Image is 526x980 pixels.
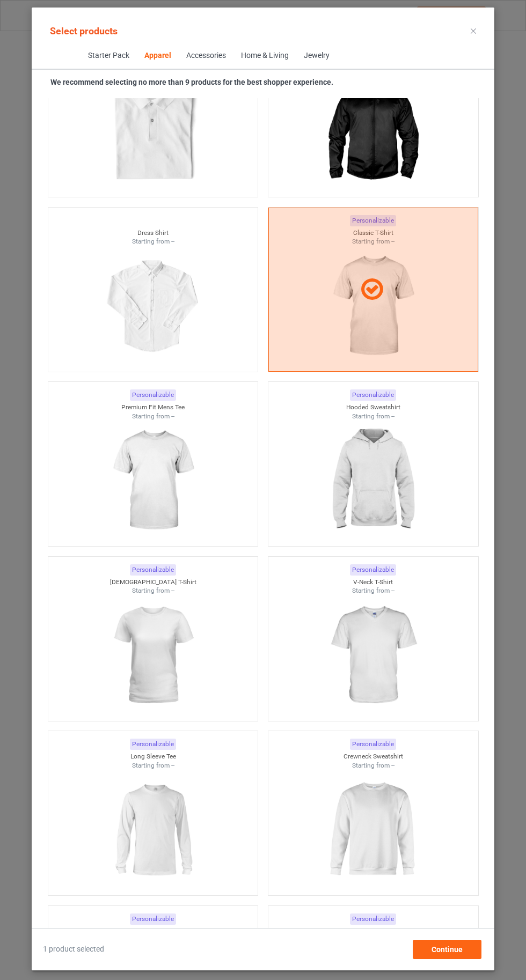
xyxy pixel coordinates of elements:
[325,595,421,716] img: regular.jpg
[48,412,258,421] div: Starting from --
[268,752,478,761] div: Crewneck Sweatshirt
[268,761,478,770] div: Starting from --
[186,50,225,61] div: Accessories
[240,50,288,61] div: Home & Living
[144,50,171,61] div: Apparel
[350,913,396,925] div: Personalizable
[432,945,463,954] span: Continue
[43,944,104,955] span: 1 product selected
[268,412,478,421] div: Starting from --
[48,752,258,761] div: Long Sleeve Tee
[105,421,201,541] img: regular.jpg
[105,71,201,191] img: regular.jpg
[268,586,478,595] div: Starting from --
[325,421,421,541] img: regular.jpg
[50,25,118,36] span: Select products
[350,564,396,576] div: Personalizable
[50,78,333,86] strong: We recommend selecting no more than 9 products for the best shopper experience.
[80,43,136,69] span: Starter Pack
[303,50,329,61] div: Jewelry
[48,578,258,587] div: [DEMOGRAPHIC_DATA] T-Shirt
[268,927,478,936] div: Youth T-Shirt
[130,564,176,576] div: Personalizable
[105,595,201,716] img: regular.jpg
[48,927,258,936] div: Unisex Tank
[48,237,258,246] div: Starting from --
[325,71,421,191] img: regular.jpg
[413,940,481,959] div: Continue
[130,913,176,925] div: Personalizable
[268,403,478,412] div: Hooded Sweatshirt
[130,739,176,750] div: Personalizable
[350,389,396,401] div: Personalizable
[48,586,258,595] div: Starting from --
[48,403,258,412] div: Premium Fit Mens Tee
[48,229,258,238] div: Dress Shirt
[350,739,396,750] div: Personalizable
[130,389,176,401] div: Personalizable
[105,770,201,890] img: regular.jpg
[268,578,478,587] div: V-Neck T-Shirt
[325,770,421,890] img: regular.jpg
[48,761,258,770] div: Starting from --
[105,246,201,366] img: regular.jpg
